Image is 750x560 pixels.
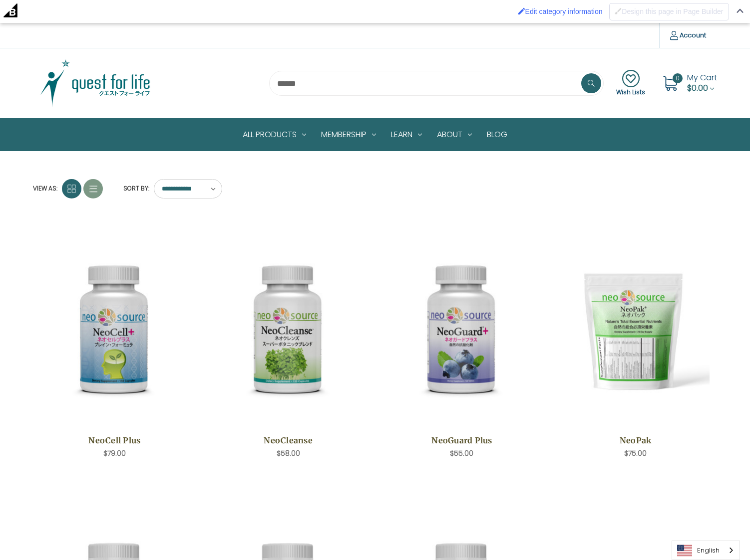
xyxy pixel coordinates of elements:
span: $0.00 [687,82,708,94]
a: NeoGuard Plus,$55.00 [388,232,536,427]
img: Quest Group [33,58,158,108]
img: NeoCell Plus [40,256,189,404]
img: NeoPak [561,256,710,404]
a: All Products [235,119,314,151]
a: NeoCleanse [220,434,357,446]
a: Account [659,23,717,48]
span: $55.00 [450,448,473,458]
a: Learn [383,119,429,151]
img: NeoGuard Plus [388,256,536,404]
label: Sort By: [118,181,149,196]
a: Membership [314,119,383,151]
span: Edit category information [525,7,603,15]
a: NeoCleanse,$58.00 [214,232,363,427]
span: $75.00 [624,448,647,458]
aside: Language selected: English [672,541,740,560]
a: Enabled brush for category edit Edit category information [513,2,608,20]
a: NeoGuard Plus [393,434,530,446]
img: Disabled brush to Design this page in Page Builder [615,7,622,14]
span: My Cart [687,72,717,83]
img: Enabled brush for category edit [518,7,525,14]
a: NeoPak [567,434,704,446]
span: $58.00 [277,448,300,458]
span: $79.00 [103,448,126,458]
div: Language [672,541,740,560]
span: View as: [33,184,57,193]
button: Disabled brush to Design this page in Page Builder Design this page in Page Builder [609,3,729,20]
a: About [429,119,479,151]
a: English [672,541,740,560]
a: Blog [479,119,515,151]
span: 0 [673,73,683,83]
a: NeoPak,$75.00 [561,232,710,427]
img: Close Admin Bar [737,8,744,13]
img: NeoCleanse [214,256,363,404]
a: Cart with 0 items [687,72,717,94]
a: Wish Lists [616,70,645,97]
a: NeoCell Plus,$79.00 [40,232,189,427]
span: Design this page in Page Builder [622,7,723,15]
a: NeoCell Plus [46,434,183,446]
